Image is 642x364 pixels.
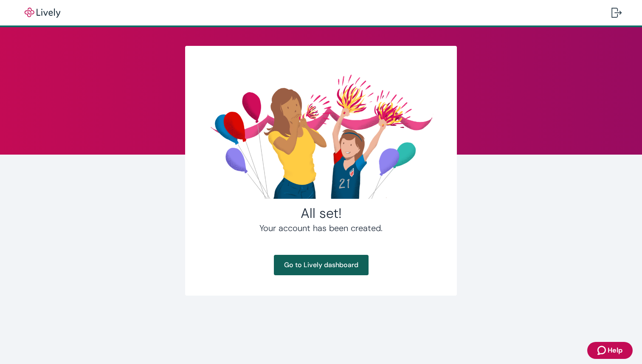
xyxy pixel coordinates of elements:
h2: All set! [206,205,436,222]
img: Lively [19,8,66,18]
h4: Your account has been created. [206,222,436,234]
svg: Zendesk support icon [597,345,608,356]
button: Zendesk support iconHelp [587,342,633,359]
a: Go to Lively dashboard [274,255,369,275]
button: Log out [605,3,628,23]
span: Help [608,345,622,356]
